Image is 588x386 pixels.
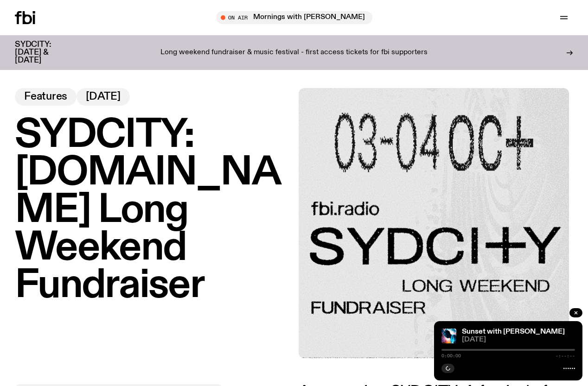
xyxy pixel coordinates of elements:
p: Long weekend fundraiser & music festival - first access tickets for fbi supporters [160,49,428,57]
a: Sunset with [PERSON_NAME] [462,328,565,335]
img: Simon Caldwell stands side on, looking downwards. He has headphones on. Behind him is a brightly ... [441,329,456,343]
img: Black text on gray background. Reading top to bottom: 03-04 OCT. fbi.radio SYDCITY LONG WEEKEND F... [299,88,569,358]
span: [DATE] [86,92,121,102]
span: -:--:-- [556,354,575,358]
h3: SYDCITY: [DATE] & [DATE] [15,41,74,64]
span: [DATE] [462,336,575,343]
button: On AirMornings with [PERSON_NAME] [216,11,372,24]
span: 0:00:00 [441,354,461,358]
h1: SYDCITY: [DOMAIN_NAME] Long Weekend Fundraiser [15,117,289,304]
span: Features [24,92,67,102]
